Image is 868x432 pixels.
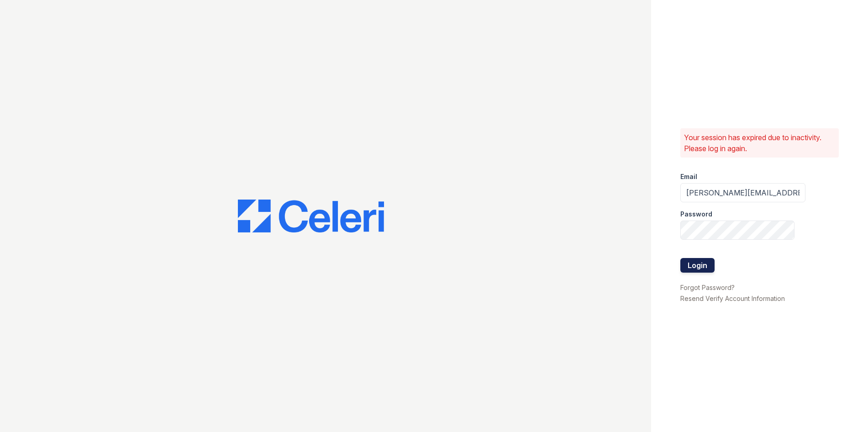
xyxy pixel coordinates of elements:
[680,210,712,219] label: Password
[680,258,715,273] button: Login
[680,172,697,181] label: Email
[680,295,785,302] a: Resend Verify Account Information
[680,284,735,291] a: Forgot Password?
[238,200,384,232] img: CE_Logo_Blue-a8612792a0a2168367f1c8372b55b34899dd931a85d93a1a3d3e32e68fde9ad4.png
[684,132,835,154] p: Your session has expired due to inactivity. Please log in again.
